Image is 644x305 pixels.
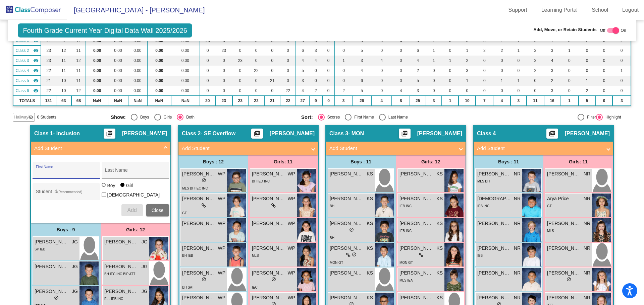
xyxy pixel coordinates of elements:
[36,192,96,197] input: Student Id
[560,66,579,76] td: 0
[127,207,137,213] span: Add
[248,66,265,76] td: 22
[326,155,396,168] div: Boys : 11
[33,68,39,73] mat-icon: visibility
[248,155,318,168] div: Girls: 11
[232,56,248,66] td: 23
[301,114,313,120] span: Sort:
[352,114,374,120] div: First Name
[128,66,147,76] td: 0.00
[417,130,462,137] span: [PERSON_NAME]
[251,129,263,139] button: Print Students Details
[56,46,71,56] td: 12
[108,96,128,106] td: NaN
[560,86,579,96] td: 0
[547,170,581,177] span: [PERSON_NAME]
[182,170,216,177] span: [PERSON_NAME]
[309,56,322,66] td: 4
[33,88,39,93] mat-icon: visibility
[565,130,610,137] span: [PERSON_NAME]
[335,86,352,96] td: 2
[171,56,200,66] td: 0.00
[544,86,560,96] td: 3
[71,46,86,56] td: 11
[309,96,322,106] td: 9
[270,130,315,137] span: [PERSON_NAME]
[104,129,115,139] button: Print Students Details
[426,66,442,76] td: 0
[108,56,128,66] td: 0.00
[371,46,392,56] td: 0
[15,88,29,94] span: Class 6
[296,46,309,56] td: 6
[617,5,644,15] a: Logout
[527,86,544,96] td: 0
[296,56,309,66] td: 4
[71,76,86,86] td: 11
[579,56,596,66] td: 0
[560,96,579,106] td: 1
[442,46,459,56] td: 0
[280,96,296,106] td: 22
[182,130,201,137] span: Class 2
[400,130,409,140] mat-icon: picture_as_pdf
[280,56,296,66] td: 0
[493,66,511,76] td: 0
[264,96,280,106] td: 21
[309,76,322,86] td: 0
[544,96,560,106] td: 16
[436,170,443,177] span: KS
[536,5,583,15] a: Learning Portal
[105,170,165,175] input: Last Name
[493,76,511,86] td: 1
[596,86,613,96] td: 0
[322,96,335,106] td: 0
[33,78,39,83] mat-icon: visibility
[410,56,426,66] td: 4
[560,76,579,86] td: 0
[493,96,511,106] td: 4
[322,56,335,66] td: 0
[171,96,200,106] td: NaN
[459,96,476,106] td: 10
[108,66,128,76] td: 0.00
[147,46,171,56] td: 0.00
[560,56,579,66] td: 0
[527,76,544,86] td: 0
[41,76,56,86] td: 21
[171,66,200,76] td: 0.00
[171,86,200,96] td: 0.00
[128,96,147,106] td: NaN
[371,96,392,106] td: 4
[442,56,459,66] td: 1
[14,114,28,120] span: Hallway
[493,86,511,96] td: 0
[544,76,560,86] td: 2
[352,76,371,86] td: 6
[586,5,613,15] a: School
[108,86,128,96] td: 0.00
[108,46,128,56] td: 0.00
[503,5,533,15] a: Support
[33,48,39,53] mat-icon: visibility
[335,76,352,86] td: 0
[548,130,556,140] mat-icon: picture_as_pdf
[325,114,340,120] div: Scores
[579,66,596,76] td: 0
[86,46,108,56] td: 0.00
[584,114,596,120] div: Filter
[248,46,265,56] td: 0
[596,66,613,76] td: 0
[426,96,442,106] td: 3
[200,66,215,76] td: 0
[352,96,371,106] td: 26
[527,56,544,66] td: 2
[147,56,171,66] td: 0.00
[15,58,29,64] span: Class 3
[232,76,248,86] td: 0
[352,56,371,66] td: 3
[56,76,71,86] td: 10
[371,76,392,86] td: 0
[335,56,352,66] td: 1
[442,86,459,96] td: 0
